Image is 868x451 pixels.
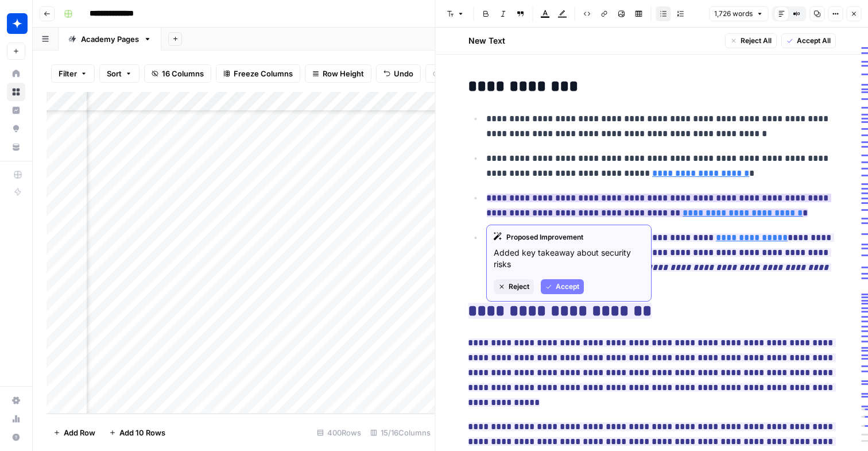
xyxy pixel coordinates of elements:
[119,427,165,438] span: Add 10 Rows
[781,33,835,48] button: Accept All
[59,28,161,51] a: Academy Pages
[7,9,25,38] button: Workspace: Wiz
[509,282,529,292] span: Reject
[541,279,584,294] button: Accept
[234,68,293,79] span: Freeze Columns
[323,68,364,79] span: Row Height
[162,68,204,79] span: 16 Columns
[468,35,505,47] h2: New Text
[394,68,413,79] span: Undo
[724,33,776,48] button: Reject All
[709,6,768,21] button: 1,726 words
[216,64,300,83] button: Freeze Columns
[312,423,366,442] div: 400 Rows
[7,120,25,138] a: Opportunities
[7,13,28,34] img: Wiz Logo
[494,232,644,242] div: Proposed Improvement
[59,68,77,79] span: Filter
[102,423,172,442] button: Add 10 Rows
[51,64,95,83] button: Filter
[556,282,579,292] span: Accept
[376,64,421,83] button: Undo
[46,423,102,442] button: Add Row
[494,279,534,294] button: Reject
[7,391,25,410] a: Settings
[107,68,122,79] span: Sort
[366,423,435,442] div: 15/16 Columns
[494,247,644,270] p: Added key takeaway about security risks
[796,36,830,46] span: Accept All
[7,64,25,83] a: Home
[305,64,371,83] button: Row Height
[7,428,25,446] button: Help + Support
[7,83,25,101] a: Browse
[740,36,771,46] span: Reject All
[7,138,25,156] a: Your Data
[144,64,211,83] button: 16 Columns
[7,410,25,428] a: Usage
[64,427,95,438] span: Add Row
[714,9,753,19] span: 1,726 words
[81,33,139,45] div: Academy Pages
[99,64,139,83] button: Sort
[7,101,25,120] a: Insights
